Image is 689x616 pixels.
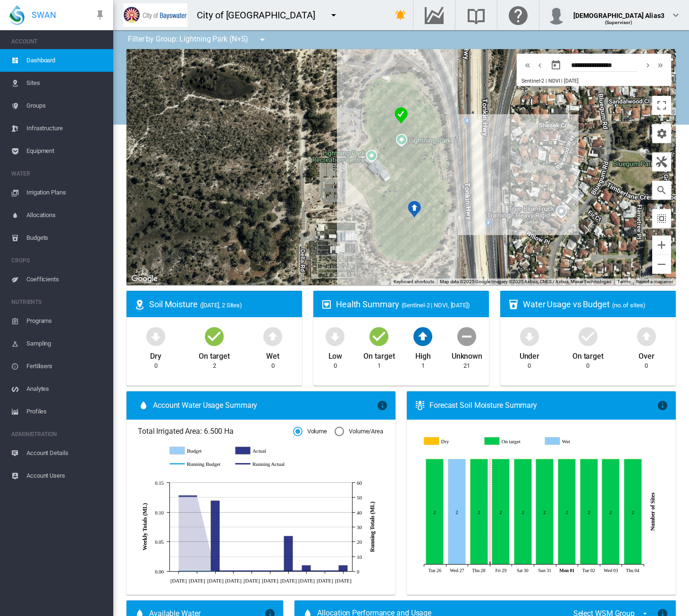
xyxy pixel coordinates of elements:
[652,209,671,228] button: icon-select-all
[26,94,106,117] span: Groups
[271,362,275,370] div: 0
[485,437,539,446] g: On target
[508,299,519,310] md-icon: icon-cup-water
[341,569,345,573] circle: Running Actual Aug 28 0.2
[573,7,665,17] div: [DEMOGRAPHIC_DATA] Alias3
[656,185,667,196] md-icon: icon-magnify
[492,459,510,565] g: On target Aug 29, 2025 2
[213,569,217,573] circle: Running Actual Jul 10 0.12
[253,30,272,49] button: icon-menu-down
[317,577,333,583] tspan: [DATE]
[652,124,671,143] button: icon-cog
[26,355,106,378] span: Fertilisers
[535,59,545,71] md-icon: icon-chevron-left
[402,302,470,309] span: (Sentinel-2 | NDVI, [DATE])
[328,9,339,21] md-icon: icon-menu-down
[26,310,106,332] span: Programs
[26,117,106,140] span: Infrastructure
[424,437,478,446] g: Dry
[639,347,655,362] div: Over
[357,480,362,486] tspan: 60
[645,362,648,370] div: 0
[471,459,488,565] g: On target Aug 28, 2025 2
[605,20,633,25] span: (Supervisor)
[235,447,292,455] g: Actual
[357,495,362,500] tspan: 50
[429,568,441,573] tspan: Tue 26
[656,128,667,139] md-icon: icon-cog
[153,400,377,411] span: Account Water Usage Summary
[176,494,180,498] circle: Running Actual Jun 26 50.88
[129,273,160,285] a: Open this area in Google Maps (opens a new window)
[335,427,383,436] md-radio-button: Volume/Area
[155,510,164,515] tspan: 0.10
[244,577,260,583] tspan: [DATE]
[440,279,612,284] span: Map data ©2025 Google Imagery ©2025 Airbus, CNES / Airbus, Maxar Technologies
[357,510,362,515] tspan: 40
[572,347,604,362] div: On target
[538,568,552,573] tspan: Sun 31
[121,30,275,49] div: Filter by Group: Lightning Park (N+S)
[9,5,25,25] img: SWAN-Landscape-Logo-Colour-drop.png
[536,459,554,565] g: On target Aug 31, 2025 2
[11,427,106,442] span: ADMINISTRATION
[586,362,589,370] div: 0
[123,3,187,27] img: 2Q==
[266,347,279,362] div: Wet
[189,577,205,583] tspan: [DATE]
[324,325,346,347] md-icon: icon-arrow-down-bold-circle
[323,569,327,573] circle: Running Actual Aug 21 0.19
[652,236,671,254] button: Zoom in
[657,400,668,411] md-icon: icon-information
[155,480,164,486] tspan: 0.15
[642,59,654,71] button: icon-chevron-right
[517,568,529,573] tspan: Sat 30
[394,278,434,285] button: Keyboard shortcuts
[450,568,464,573] tspan: Wed 27
[395,9,406,21] md-icon: icon-bell-ring
[324,6,343,25] button: icon-menu-down
[415,347,431,362] div: High
[26,49,106,72] span: Dashboard
[580,459,598,565] g: On target Sep 02, 2025 2
[129,273,160,285] img: Google
[652,255,671,274] button: Zoom out
[261,325,284,347] md-icon: icon-arrow-up-bold-circle
[231,569,235,573] circle: Running Actual Jul 17 0.12
[452,347,482,362] div: Unknown
[546,437,600,446] g: Wet
[577,325,599,347] md-icon: icon-checkbox-marked-circle
[463,362,470,370] div: 21
[357,554,362,560] tspan: 10
[11,166,106,181] span: WATER
[604,568,618,573] tspan: Wed 03
[546,56,565,75] button: md-calendar
[423,9,445,21] md-icon: Go to the Data Hub
[149,298,294,310] div: Soil Moisture
[211,500,220,571] g: Actual Jul 10 0.12
[26,72,106,94] span: Sites
[321,299,332,310] md-icon: icon-heart-box-outline
[624,459,642,565] g: On target Sep 04, 2025 2
[636,279,673,284] a: Report a map error
[507,9,529,21] md-icon: Click here for help
[455,325,478,347] md-icon: icon-minus-circle
[561,78,578,84] span: | [DATE]
[170,447,226,455] g: Budget
[26,268,106,291] span: Coefficients
[138,400,149,411] md-icon: icon-water
[357,539,362,545] tspan: 20
[534,59,546,71] button: icon-chevron-left
[496,568,507,573] tspan: Fri 29
[26,204,106,227] span: Allocations
[26,400,106,423] span: Profiles
[199,347,230,362] div: On target
[170,577,187,583] tspan: [DATE]
[207,577,224,583] tspan: [DATE]
[197,8,324,22] div: City of [GEOGRAPHIC_DATA]
[26,332,106,355] span: Sampling
[203,325,226,347] md-icon: icon-checkbox-marked-circle
[11,253,106,268] span: CROPS
[582,568,595,573] tspan: Tue 02
[602,459,620,565] g: On target Sep 03, 2025 2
